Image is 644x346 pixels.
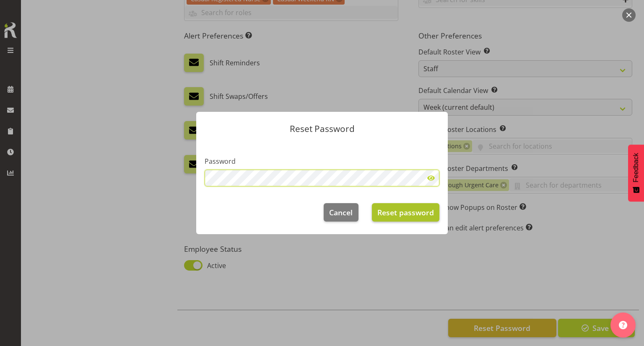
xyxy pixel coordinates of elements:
[205,124,439,133] p: Reset Password
[205,156,439,166] label: Password
[329,207,353,218] span: Cancel
[377,207,434,218] span: Reset password
[628,145,644,201] button: Feedback - Show survey
[324,203,358,222] button: Cancel
[619,321,627,329] img: help-xxl-2.png
[372,203,439,222] button: Reset password
[632,153,640,182] span: Feedback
